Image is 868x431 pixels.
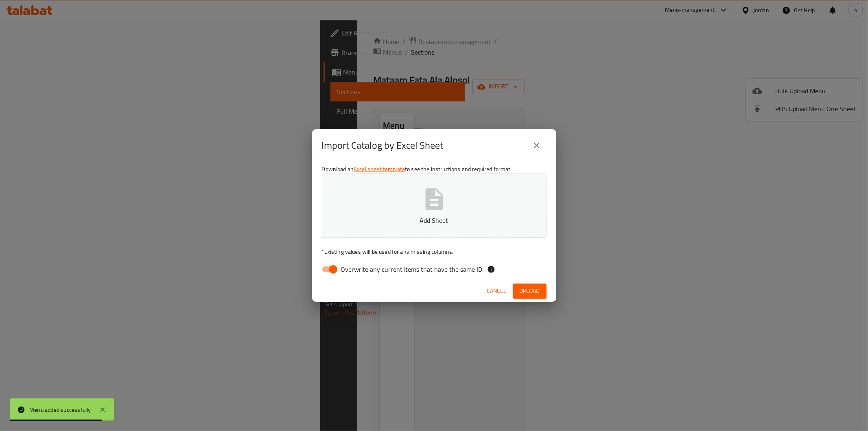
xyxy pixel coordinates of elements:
[487,286,507,296] span: Cancel
[335,215,534,225] p: Add Sheet
[322,139,444,152] h2: Import Catalog by Excel Sheet
[520,286,540,296] span: Upload
[487,265,495,273] svg: If the overwrite option isn't selected, then the items that match an existing ID will be ignored ...
[322,174,547,238] button: Add Sheet
[527,136,547,155] button: close
[484,284,510,299] button: Cancel
[354,164,405,174] a: Excel sheet template
[29,405,91,414] div: Menu added successfully
[513,284,547,299] button: Upload
[341,264,484,274] span: Overwrite any current items that have the same ID.
[322,248,547,256] p: Existing values will be used for any missing columns.
[312,162,556,280] div: Download an to see the instructions and required format.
